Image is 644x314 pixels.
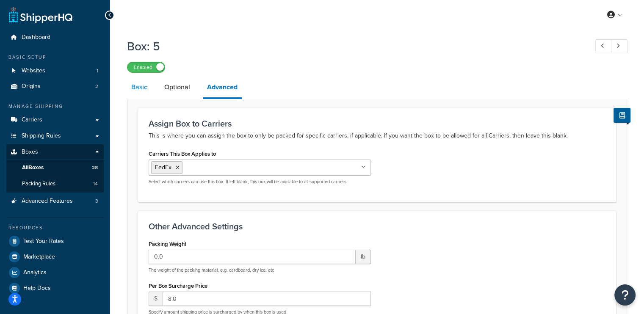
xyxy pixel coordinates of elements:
a: Carriers [6,112,104,128]
a: Advanced Features3 [6,193,104,209]
button: Open Resource Center [614,284,636,306]
li: Advanced Features [6,193,104,209]
a: Boxes [6,144,104,160]
span: Help Docs [23,285,51,292]
span: 14 [93,180,98,187]
span: 2 [95,83,98,90]
span: Advanced Features [22,198,73,205]
div: Basic Setup [6,54,104,61]
div: Resources [6,224,104,231]
span: $ [149,292,163,306]
span: Marketplace [23,253,55,261]
a: Dashboard [6,30,104,45]
a: Previous Record [595,39,612,53]
span: Packing Rules [22,180,55,187]
span: 28 [92,164,98,171]
li: Websites [6,63,104,79]
a: Analytics [6,265,104,280]
span: 3 [95,198,98,205]
span: All Boxes [22,164,44,171]
li: Origins [6,79,104,94]
p: Select which carriers can use this box. If left blank, this box will be available to all supporte... [149,179,371,185]
span: Boxes [22,149,38,156]
button: Show Help Docs [614,108,630,123]
label: Packing Weight [149,241,186,247]
span: Test Your Rates [23,238,64,245]
a: Advanced [203,77,242,99]
label: Enabled [127,62,165,72]
a: AllBoxes28 [6,160,104,176]
span: 1 [97,67,98,74]
a: Packing Rules14 [6,176,104,192]
p: The weight of the packing material, e.g. cardboard, dry ice, etc [149,267,371,273]
label: Carriers This Box Applies to [149,151,216,157]
a: Websites1 [6,63,104,79]
a: Shipping Rules [6,128,104,144]
a: Next Record [611,39,627,53]
a: Origins2 [6,79,104,94]
h3: Assign Box to Carriers [149,119,605,128]
div: Manage Shipping [6,103,104,110]
span: Origins [22,83,41,90]
span: Dashboard [22,34,50,41]
span: Websites [22,67,45,74]
h3: Other Advanced Settings [149,222,605,231]
span: Shipping Rules [22,132,61,140]
p: This is where you can assign the box to only be packed for specific carriers, if applicable. If y... [149,131,605,141]
a: Marketplace [6,249,104,264]
span: lb [356,250,371,264]
span: Carriers [22,116,42,124]
li: Boxes [6,144,104,193]
li: Packing Rules [6,176,104,192]
a: Help Docs [6,281,104,296]
label: Per Box Surcharge Price [149,283,207,289]
span: FedEx [155,163,171,172]
a: Test Your Rates [6,234,104,249]
span: Analytics [23,269,47,276]
h1: Box: 5 [127,38,580,55]
a: Basic [127,77,152,97]
a: Optional [160,77,194,97]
